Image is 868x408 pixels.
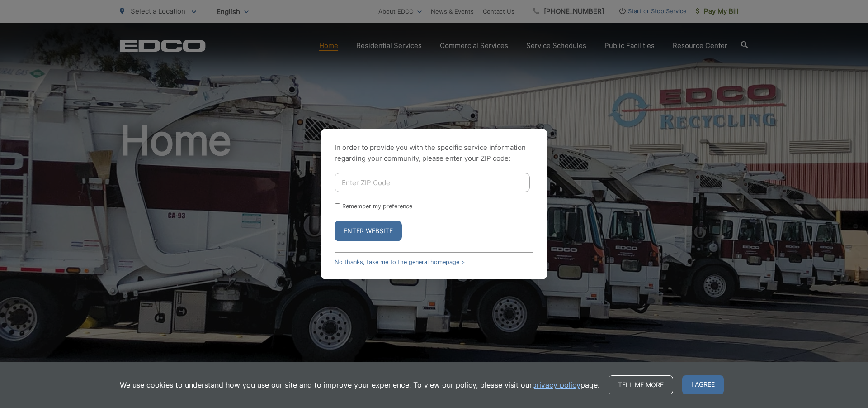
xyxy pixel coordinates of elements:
label: Remember my preference [342,203,412,210]
p: We use cookies to understand how you use our site and to improve your experience. To view our pol... [120,379,599,390]
a: No thanks, take me to the general homepage > [335,259,465,265]
input: Enter ZIP Code [335,173,530,192]
span: I agree [682,375,724,394]
a: Tell me more [609,375,673,394]
a: privacy policy [532,379,580,390]
button: Enter Website [335,221,402,241]
p: In order to provide you with the specific service information regarding your community, please en... [335,142,533,164]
